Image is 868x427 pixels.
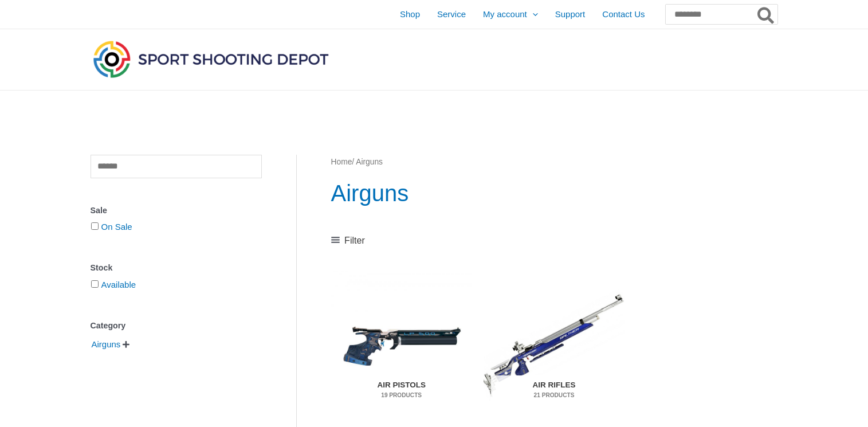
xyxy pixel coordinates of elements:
[331,177,777,209] h1: Airguns
[91,280,99,288] input: Available
[91,339,122,348] a: Airguns
[484,271,625,419] img: Air Rifles
[101,280,136,289] a: Available
[339,375,464,405] h2: Air Pistols
[91,202,262,219] div: Sale
[91,335,122,354] span: Airguns
[484,271,625,419] a: Visit product category Air Rifles
[91,260,262,276] div: Stock
[331,158,352,166] a: Home
[331,155,777,170] nav: Breadcrumb
[331,271,472,419] img: Air Pistols
[755,5,777,24] button: Search
[123,340,129,348] span: 
[91,318,262,334] div: Category
[344,232,365,249] span: Filter
[91,222,99,230] input: On Sale
[331,232,365,249] a: Filter
[491,375,616,405] h2: Air Rifles
[491,391,616,399] mark: 21 Products
[91,38,331,80] img: Sport Shooting Depot
[331,271,472,419] a: Visit product category Air Pistols
[101,222,132,232] a: On Sale
[339,391,464,399] mark: 19 Products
